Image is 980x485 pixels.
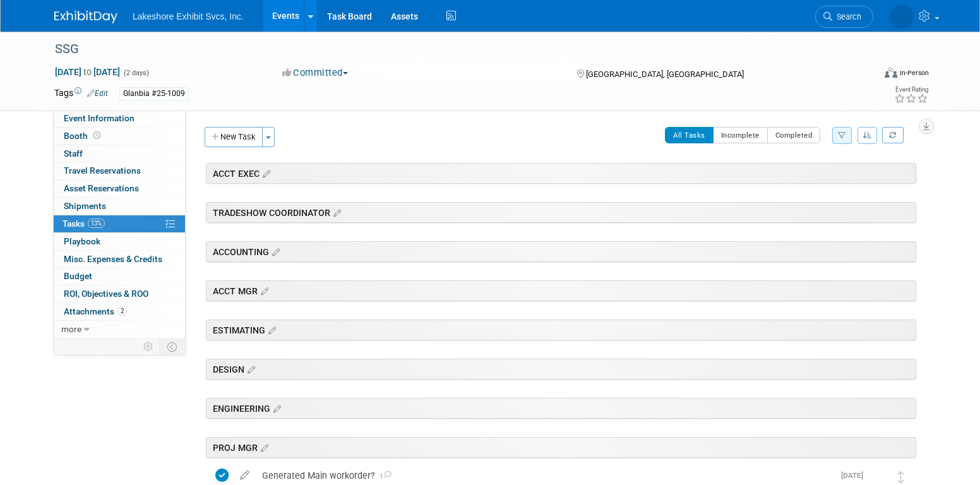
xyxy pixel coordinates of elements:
button: All Tasks [665,127,714,143]
span: Budget [64,271,92,281]
a: Misc. Expenses & Credits [54,251,185,268]
span: Staff [64,148,83,159]
span: more [61,324,81,334]
span: 1 [375,472,391,481]
a: Edit sections [244,362,255,375]
span: [GEOGRAPHIC_DATA], [GEOGRAPHIC_DATA] [586,69,744,79]
img: MICHELLE MOYA [890,4,914,28]
span: Event Information [64,113,134,123]
span: Lakeshore Exhibit Svcs, Inc. [133,11,244,21]
span: Tasks [63,219,105,229]
a: Edit sections [269,245,280,258]
div: SSG [51,38,854,61]
span: 13% [88,219,105,228]
a: Edit sections [330,206,341,219]
span: [DATE] [DATE] [54,66,121,78]
span: Asset Reservations [64,183,139,193]
span: Travel Reservations [64,165,141,176]
div: PROJ MGR [206,437,916,458]
div: DESIGN [206,359,916,380]
button: New Task [205,127,263,147]
span: to [81,67,93,77]
span: [DATE] [841,471,869,480]
a: Asset Reservations [54,180,185,197]
a: Edit sections [270,402,281,414]
a: Edit sections [260,167,270,179]
div: Event Format [799,66,929,85]
button: Completed [767,127,821,143]
a: Edit [87,89,108,98]
img: MICHELLE MOYA [869,469,886,485]
span: Attachments [64,306,127,316]
div: ENGINEERING [206,398,916,419]
div: TRADESHOW COORDINATOR [206,202,916,223]
div: Glanbia #25-1009 [119,87,189,100]
a: Search [815,6,873,28]
span: Booth not reserved yet [91,131,103,140]
button: Committed [278,66,353,80]
a: more [54,321,185,338]
span: Booth [64,131,103,141]
a: Booth [54,128,185,145]
div: ACCT EXEC [206,163,916,184]
td: Toggle Event Tabs [160,338,186,355]
div: In-Person [899,68,929,78]
span: Search [832,12,861,21]
div: ACCOUNTING [206,241,916,262]
div: Event Rating [894,87,928,93]
a: ROI, Objectives & ROO [54,285,185,302]
a: Edit sections [258,441,268,453]
span: Shipments [64,201,106,211]
div: ESTIMATING [206,320,916,340]
div: ACCT MGR [206,280,916,301]
a: Refresh [882,127,904,143]
td: Tags [54,87,108,101]
a: Staff [54,145,185,162]
a: Playbook [54,233,185,250]
button: Incomplete [713,127,768,143]
span: Playbook [64,236,100,246]
a: Budget [54,268,185,285]
a: Tasks13% [54,215,185,232]
span: ROI, Objectives & ROO [64,289,148,299]
a: edit [234,470,256,481]
a: Attachments2 [54,303,185,320]
td: Personalize Event Tab Strip [138,338,160,355]
span: Misc. Expenses & Credits [64,254,162,264]
a: Shipments [54,198,185,215]
span: 2 [117,306,127,316]
a: Travel Reservations [54,162,185,179]
a: Event Information [54,110,185,127]
i: Move task [898,471,904,483]
span: (2 days) [122,69,149,77]
img: Format-Inperson.png [885,68,897,78]
a: Edit sections [265,323,276,336]
a: Edit sections [258,284,268,297]
img: ExhibitDay [54,11,117,23]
